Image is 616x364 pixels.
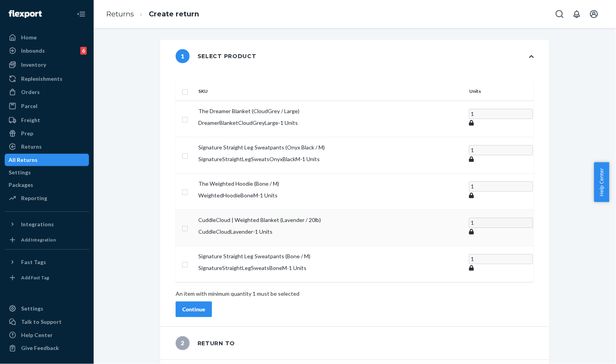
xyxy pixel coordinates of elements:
p: SignatureStraightLegSweatsOnyxBlackM - 1 Units [198,155,463,163]
a: Parcel [5,100,89,112]
th: SKU [195,82,466,101]
div: Return to [176,336,235,350]
div: All Returns [9,156,37,164]
div: Continue [182,305,205,313]
input: Enter quantity [469,254,533,264]
input: Enter quantity [469,218,533,228]
div: Packages [9,181,33,189]
a: Orders [5,86,89,98]
div: Inbounds [21,47,45,55]
div: Freight [21,116,40,124]
span: 1 [176,49,190,63]
div: Settings [9,169,31,176]
button: Integrations [5,218,89,231]
div: Fast Tags [21,258,46,266]
button: Continue [176,302,212,317]
a: Packages [5,179,89,191]
button: Close Navigation [73,6,89,22]
p: DreamerBlanketCloudGreyLarge - 1 Units [198,119,463,127]
img: Flexport logo [9,10,42,18]
a: Add Fast Tag [5,272,89,284]
a: Replenishments [5,73,89,85]
p: Signature Straight Leg Sweatpants (Onyx Black / M) [198,144,463,151]
a: Inventory [5,59,89,71]
a: Settings [5,166,89,179]
input: Enter quantity [469,109,533,119]
button: Give Feedback [5,342,89,355]
a: All Returns [5,154,89,166]
p: Signature Straight Leg Sweatpants (Bone / M) [198,252,463,260]
input: Enter quantity [469,145,533,155]
div: Prep [21,130,33,137]
a: Talk to Support [5,316,89,328]
a: Create return [149,10,199,18]
div: Returns [21,143,42,151]
button: Fast Tags [5,256,89,268]
p: CuddleCloudLavender - 1 Units [198,228,463,236]
div: Reporting [21,194,47,202]
div: Orders [21,88,40,96]
a: Prep [5,127,89,140]
button: Open notifications [569,6,585,22]
div: Add Integration [21,236,56,243]
a: Help Center [5,329,89,341]
button: Open Search Box [552,6,568,22]
a: Returns [106,10,134,18]
a: Reporting [5,192,89,204]
div: Help Center [21,331,53,339]
a: Settings [5,302,89,315]
div: Give Feedback [21,344,59,352]
button: Open account menu [586,6,602,22]
th: Units [466,82,534,101]
a: Returns [5,140,89,153]
div: Select product [176,49,256,63]
div: Parcel [21,102,37,110]
span: 2 [176,336,190,350]
a: Freight [5,114,89,126]
ol: breadcrumbs [100,3,205,26]
p: The Dreamer Blanket (CloudGrey / Large) [198,107,463,115]
div: Add Fast Tag [21,274,49,281]
a: Inbounds6 [5,44,89,57]
div: Home [21,34,37,41]
p: WeightedHoodieBoneM - 1 Units [198,192,463,199]
button: Help Center [594,162,609,202]
a: Add Integration [5,234,89,246]
div: Inventory [21,61,46,69]
p: CuddleCloud | Weighted Blanket (Lavender / 20lb) [198,216,463,224]
div: Integrations [21,220,54,228]
input: Enter quantity [469,181,533,192]
div: Talk to Support [21,318,62,326]
p: An item with minimum quantity 1 must be selected [176,290,534,298]
p: SignatureStraightLegSweatsBoneM - 1 Units [198,264,463,272]
a: Home [5,31,89,44]
div: 6 [80,47,87,55]
div: Replenishments [21,75,62,83]
div: Settings [21,305,43,313]
p: The Weighted Hoodie (Bone / M) [198,180,463,188]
